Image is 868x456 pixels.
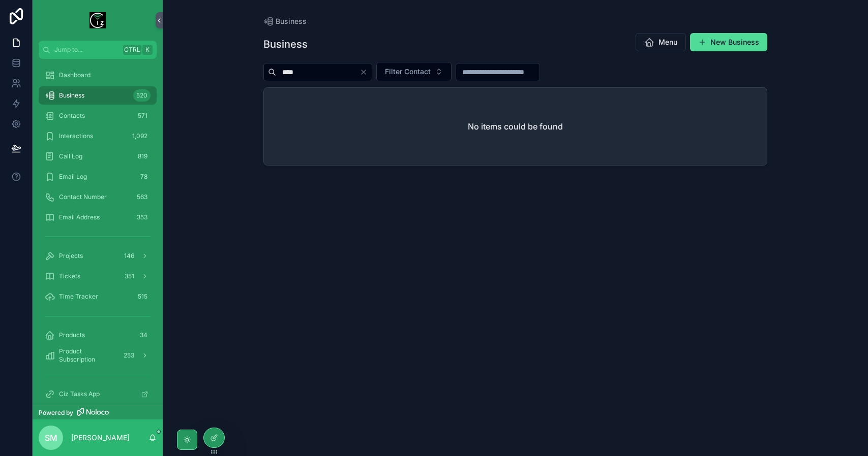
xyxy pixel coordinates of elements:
span: Filter Contact [385,67,431,77]
div: 819 [135,150,151,162]
a: Product Subscription253 [39,346,157,365]
button: Menu [636,33,686,51]
span: Contacts [59,112,85,120]
a: Business [263,16,307,26]
button: New Business [690,33,767,51]
div: 351 [122,270,137,282]
div: scrollable content [33,59,163,406]
span: Projects [59,252,83,260]
span: Ctrl [123,45,141,55]
a: Contact Number563 [39,188,157,206]
a: Products34 [39,326,157,344]
div: 146 [121,250,137,262]
img: App logo [89,12,106,28]
a: Time Tracker515 [39,287,157,306]
button: Jump to...CtrlK [39,41,157,59]
div: 1,092 [129,130,151,142]
a: Tickets351 [39,267,157,285]
div: 34 [137,329,151,341]
a: Interactions1,092 [39,127,157,145]
span: Business [276,16,307,26]
span: K [143,46,152,54]
a: Email Address353 [39,208,157,226]
span: Dashboard [59,71,91,79]
span: Time Tracker [59,292,98,301]
div: 353 [134,211,151,223]
span: Products [59,331,85,339]
a: Powered by [33,406,163,419]
span: Email Address [59,213,100,221]
a: Contacts571 [39,107,157,125]
span: Email Log [59,173,87,181]
div: 515 [135,290,151,303]
span: Tickets [59,272,80,280]
a: Projects146 [39,247,157,265]
div: 78 [137,171,151,183]
button: Select Button [376,62,452,81]
span: Menu [659,37,677,47]
span: Business [59,91,84,100]
a: Ciz Tasks App [39,385,157,403]
p: [PERSON_NAME] [71,433,130,443]
div: 571 [135,110,151,122]
span: Jump to... [54,46,119,54]
a: Call Log819 [39,147,157,166]
span: Ciz Tasks App [59,390,100,398]
span: SM [45,432,57,444]
h2: No items could be found [468,120,563,133]
span: Product Subscription [59,347,116,364]
span: Powered by [39,409,73,417]
span: Call Log [59,152,82,160]
div: 520 [133,89,151,102]
a: Business520 [39,86,157,105]
div: 563 [134,191,151,203]
span: Interactions [59,132,93,140]
h1: Business [263,37,308,51]
a: Email Log78 [39,168,157,186]
span: Contact Number [59,193,107,201]
div: 253 [121,349,137,362]
button: Clear [360,68,372,76]
a: Dashboard [39,66,157,84]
